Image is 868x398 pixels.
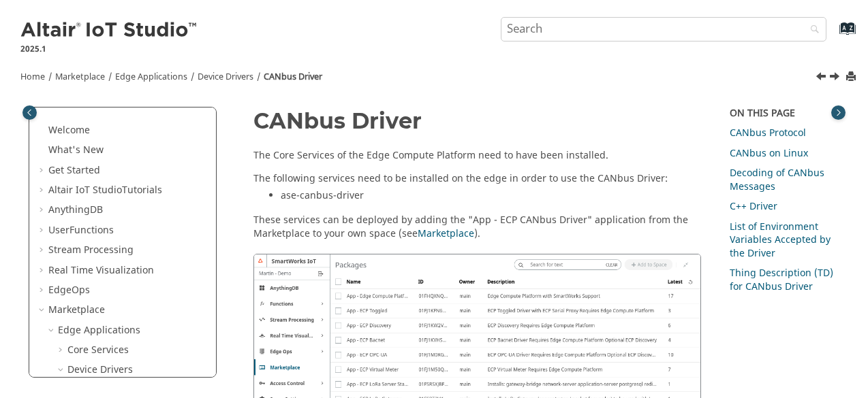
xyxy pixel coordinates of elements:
[69,223,114,237] span: Functions
[48,243,134,257] a: Stream Processing
[253,149,702,163] p: The Core Services of the Edge Compute Platform need to have been installed.
[115,71,187,83] a: Edge Applications
[37,244,48,257] span: Expand Stream Processing
[58,323,140,337] a: Edge Applications
[67,363,133,377] a: Device Drivers
[48,123,90,137] a: Welcome
[831,70,841,86] a: Next topic: Modbus Driver
[818,28,848,42] a: Go to index terms page
[22,105,37,120] button: Toggle publishing table of content
[48,303,105,317] a: Marketplace
[48,283,90,297] a: EdgeOps
[48,203,103,217] a: AnythingDB
[20,43,199,55] p: 2025.1
[730,166,824,194] a: Decoding of CANbus Messages
[264,71,322,83] a: CANbus Driver
[501,17,826,42] input: Search query
[67,343,129,357] a: Core Services
[817,70,828,86] a: Previous topic: Payload Conversion
[20,20,199,42] img: Altair IoT Studio
[730,126,806,140] a: CANbus Protocol
[253,172,702,207] div: The following services need to be installed on the edge in order to use the CANbus Driver:
[792,17,831,44] button: Search
[831,105,846,120] button: Toggle topic table of content
[48,263,154,278] a: Real Time Visualization
[37,203,48,217] span: Expand AnythingDB
[37,164,48,178] span: Expand Get Started
[730,107,839,120] div: On this page
[37,284,48,297] span: Expand EdgeOps
[847,68,858,86] button: Print this page
[48,163,100,178] a: Get Started
[418,227,474,241] a: Marketplace
[37,264,48,278] span: Expand Real Time Visualization
[48,183,162,197] a: Altair IoT StudioTutorials
[57,363,67,377] span: Collapse Device Drivers
[48,183,122,197] span: Altair IoT Studio
[730,146,808,161] a: CANbus on Linux
[730,220,831,261] a: List of Environment Variables Accepted by the Driver
[37,184,48,197] span: Expand Altair IoT StudioTutorials
[47,324,58,337] span: Collapse Edge Applications
[37,224,48,237] span: Expand UserFunctions
[48,143,104,157] a: What's New
[198,71,253,83] a: Device Drivers
[55,71,105,83] a: Marketplace
[730,266,833,294] a: Thing Description (TD) for CANbus Driver
[20,71,45,83] a: Home
[730,199,777,214] a: C++ Driver
[37,303,48,317] span: Collapse Marketplace
[253,214,702,240] p: These services can be deployed by adding the "App - ECP CANbus Driver" application from the Marke...
[281,189,702,207] li: ase-canbus-driver
[57,344,67,357] span: Expand Core Services
[253,109,702,133] h1: CANbus Driver
[48,223,114,237] a: UserFunctions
